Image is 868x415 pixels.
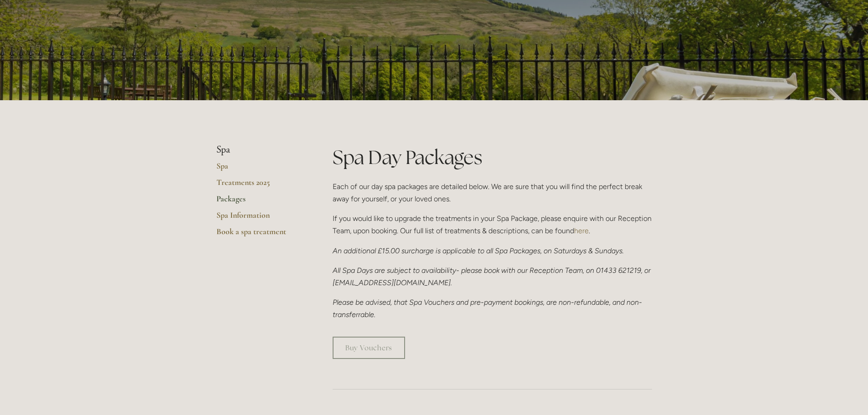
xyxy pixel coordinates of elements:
li: Spa [216,144,303,156]
a: Spa [216,161,303,177]
em: All Spa Days are subject to availability- please book with our Reception Team, on 01433 621219, o... [333,266,652,287]
em: An additional £15.00 surcharge is applicable to all Spa Packages, on Saturdays & Sundays. [333,246,624,255]
a: Packages [216,194,303,210]
a: Book a spa treatment [216,226,303,243]
p: Each of our day spa packages are detailed below. We are sure that you will find the perfect break... [333,180,652,205]
h1: Spa Day Packages [333,144,652,171]
a: here [574,226,589,235]
p: If you would like to upgrade the treatments in your Spa Package, please enquire with our Receptio... [333,212,652,237]
a: Treatments 2025 [216,177,303,194]
a: Buy Vouchers [333,337,405,359]
a: Spa Information [216,210,303,226]
em: Please be advised, that Spa Vouchers and pre-payment bookings, are non-refundable, and non-transf... [333,298,642,319]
